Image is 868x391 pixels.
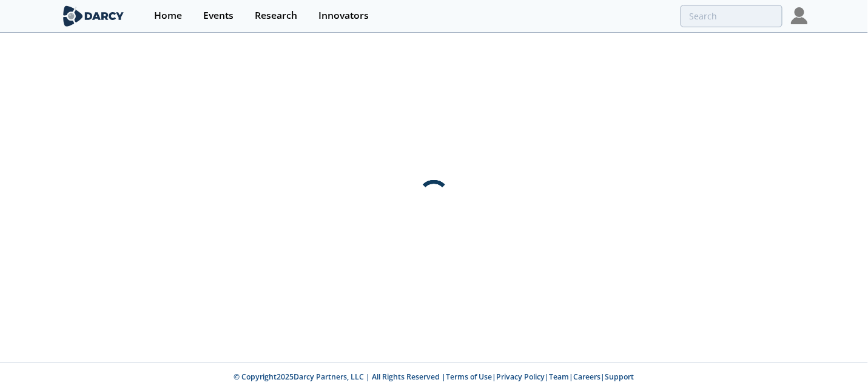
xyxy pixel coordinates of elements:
div: Research [255,11,297,21]
p: © Copyright 2025 Darcy Partners, LLC | All Rights Reserved | | | | | [63,372,806,383]
input: Advanced Search [681,5,782,27]
div: Events [203,11,234,21]
a: Support [605,372,634,382]
div: Home [154,11,182,21]
img: Profile [791,7,808,24]
a: Terms of Use [446,372,493,382]
div: Innovators [318,11,369,21]
a: Team [550,372,570,382]
img: logo-wide.svg [61,5,127,27]
a: Careers [574,372,601,382]
a: Privacy Policy [497,372,545,382]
